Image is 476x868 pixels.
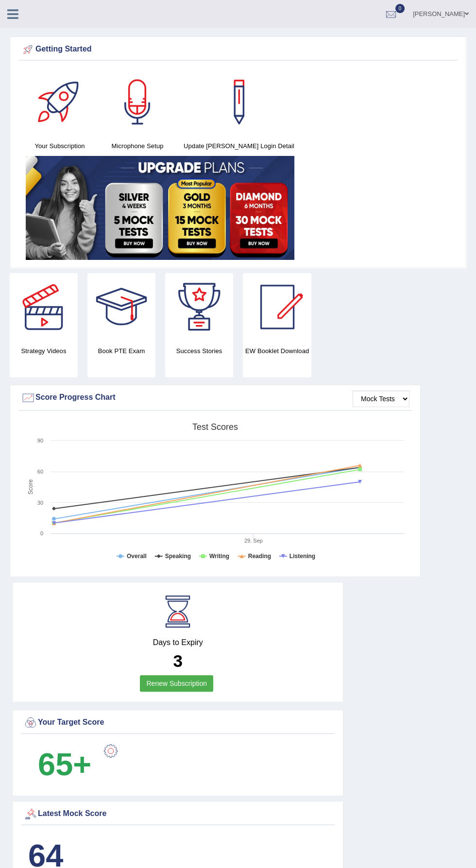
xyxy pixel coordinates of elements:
b: 65+ [38,747,91,782]
h4: Update [PERSON_NAME] Login Detail [181,141,297,151]
h4: Book PTE Exam [87,346,155,356]
tspan: 29. Sep [244,538,263,544]
a: Renew Subscription [140,675,213,692]
text: 90 [37,438,43,443]
text: 0 [40,530,43,536]
h4: EW Booklet Download [243,346,311,356]
span: 0 [395,4,405,13]
h4: Your Subscription [26,141,94,151]
tspan: Overall [127,553,147,560]
h4: Strategy Videos [10,346,78,356]
tspan: Reading [248,553,271,560]
text: 60 [37,469,43,475]
img: small5.jpg [26,156,294,260]
text: 30 [37,500,43,506]
tspan: Speaking [165,553,191,560]
h4: Days to Expiry [23,638,332,647]
div: Latest Mock Score [23,807,332,821]
b: 3 [173,651,182,670]
div: Getting Started [21,42,455,57]
h4: Success Stories [165,346,233,356]
div: Your Target Score [23,715,332,730]
tspan: Test scores [192,422,238,432]
h4: Microphone Setup [103,141,171,151]
tspan: Score [27,479,34,495]
div: Score Progress Chart [21,391,409,405]
tspan: Listening [289,553,315,560]
tspan: Writing [209,553,229,560]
